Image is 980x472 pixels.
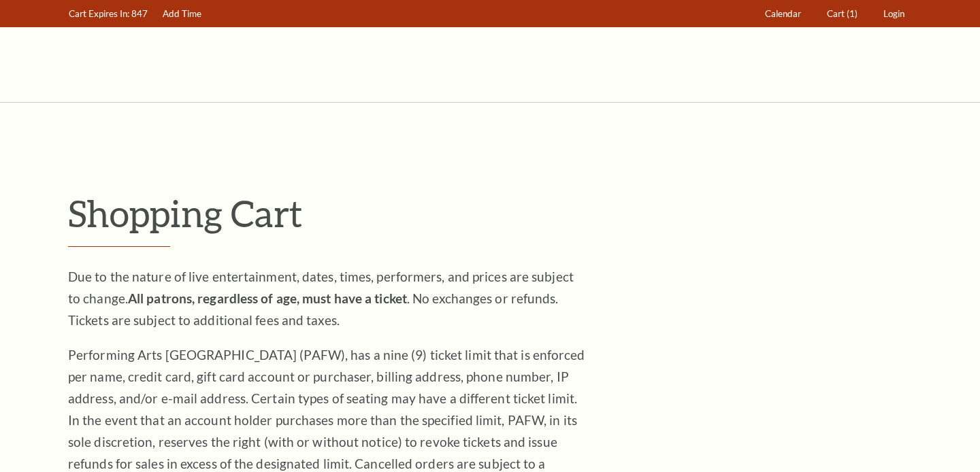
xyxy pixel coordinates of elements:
p: Shopping Cart [68,191,912,235]
strong: All patrons, regardless of age, must have a ticket [128,290,407,306]
span: Login [883,8,904,19]
span: Cart Expires In: [69,8,129,19]
span: Cart [827,8,845,19]
a: Add Time [157,1,208,27]
span: Due to the nature of live entertainment, dates, times, performers, and prices are subject to chan... [68,269,574,328]
span: (1) [847,8,857,19]
a: Calendar [759,1,808,27]
span: Calendar [765,8,801,19]
span: 847 [131,8,148,19]
a: Cart (1) [821,1,864,27]
a: Login [877,1,911,27]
